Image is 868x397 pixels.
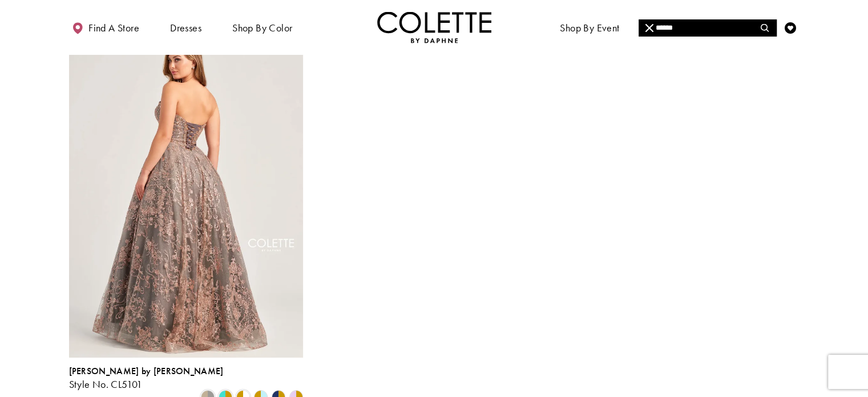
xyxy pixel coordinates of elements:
[648,11,732,43] a: Meet the designer
[232,22,292,34] span: Shop by color
[69,365,224,377] span: [PERSON_NAME] by [PERSON_NAME]
[88,22,139,34] span: Find a store
[557,11,622,43] span: Shop By Event
[757,11,774,43] a: Toggle search
[560,22,619,34] span: Shop By Event
[377,11,491,43] img: Colette by Daphne
[639,19,776,37] input: Search
[69,366,224,390] div: Colette by Daphne Style No. CL5101
[782,11,799,43] a: Check Wishlist
[229,11,295,43] span: Shop by color
[69,17,303,358] a: Visit Colette by Daphne Style No. CL5101 Page
[754,19,776,37] button: Submit Search
[639,19,661,37] button: Close Search
[377,11,491,43] a: Visit Home Page
[167,11,204,43] span: Dresses
[170,22,201,34] span: Dresses
[69,378,143,391] span: Style No. CL5101
[639,19,777,37] div: Search form
[69,11,142,43] a: Find a store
